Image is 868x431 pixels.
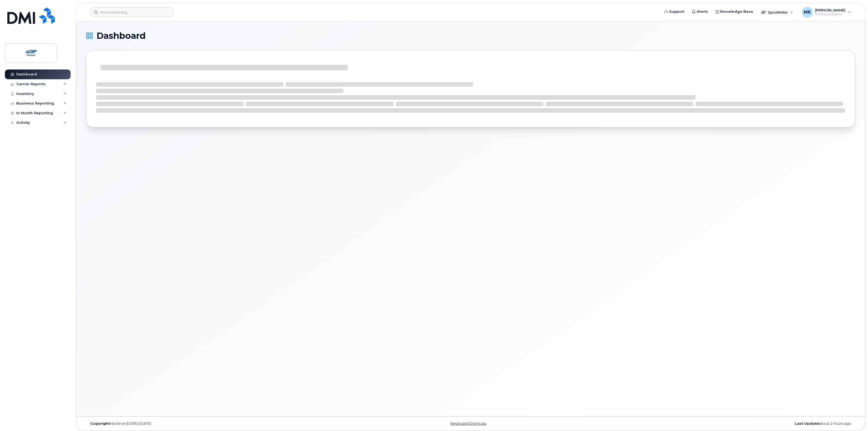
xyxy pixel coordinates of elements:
[795,422,819,426] strong: Last Update
[86,422,343,426] div: MyServe [DATE]–[DATE]
[96,32,146,40] span: Dashboard
[90,422,110,426] strong: Copyright
[599,422,855,426] div: about 2 hours ago
[451,422,486,426] a: Keyboard Shortcuts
